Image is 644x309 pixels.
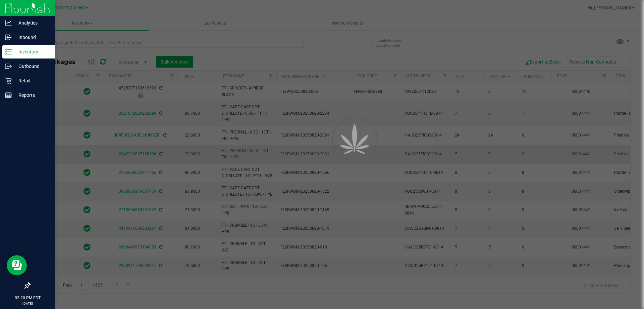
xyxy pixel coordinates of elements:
p: Inbound [12,33,52,41]
p: Inventory [12,48,52,56]
inline-svg: Analytics [5,20,12,26]
inline-svg: Inbound [5,34,12,41]
inline-svg: Outbound [5,63,12,70]
p: Outbound [12,62,52,70]
p: Analytics [12,19,52,27]
p: [DATE] [3,301,52,306]
inline-svg: Retail [5,77,12,84]
p: Retail [12,77,52,85]
p: 03:20 PM EDT [3,295,52,301]
iframe: Resource center [7,255,27,275]
p: Reports [12,91,52,99]
inline-svg: Reports [5,92,12,99]
inline-svg: Inventory [5,48,12,55]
